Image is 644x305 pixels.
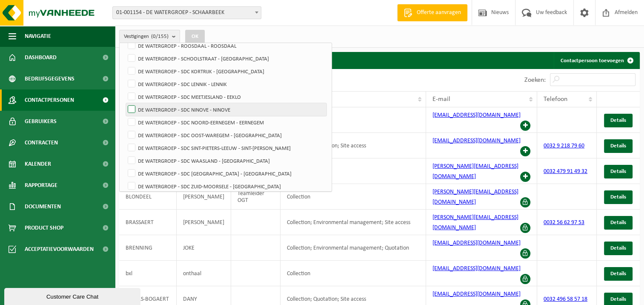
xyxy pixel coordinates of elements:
td: JOKE [177,235,231,261]
a: [EMAIL_ADDRESS][DOMAIN_NAME] [432,291,521,297]
a: Details [604,242,633,255]
label: DE WATERGROEP - SCHOOLSTRAAT - [GEOGRAPHIC_DATA] [126,52,326,65]
label: DE WATERGROEP - SDC SINT-PIETERS-LEEUW - SINT-[PERSON_NAME] [126,141,326,154]
span: Details [610,194,626,200]
span: Details [610,245,626,251]
td: Collection [280,184,426,210]
span: Contactpersonen [25,89,74,111]
span: Contracten [25,132,58,153]
span: Details [610,271,626,276]
span: Navigatie [25,26,51,47]
a: 0032 496 58 57 18 [544,296,587,302]
a: Details [604,267,633,281]
a: [EMAIL_ADDRESS][DOMAIN_NAME] [432,265,521,272]
label: DE WATERGROEP - SDC WAASLAND - [GEOGRAPHIC_DATA] [126,154,326,167]
span: Vestigingen [124,30,169,43]
td: onthaal [177,261,231,286]
a: Offerte aanvragen [397,4,467,21]
td: Collection [280,261,426,286]
td: Teamleider OGT [231,184,280,210]
a: 0032 56 62 97 53 [544,219,584,226]
td: Site access [280,158,426,184]
a: Details [604,114,633,127]
span: E-mail [432,96,450,103]
button: OK [185,30,205,43]
td: Collection; Quotation; Site access [280,133,426,158]
span: Documenten [25,196,61,217]
label: DE WATERGROEP - SDC KORTRIJK - [GEOGRAPHIC_DATA] [126,65,326,78]
span: Details [610,169,626,174]
a: Contactpersoon toevoegen [554,52,639,69]
span: Product Shop [25,217,63,239]
a: 0032 479 91 49 32 [544,168,587,175]
label: DE WATERGROEP - SDC ZUID-MOORSELE - [GEOGRAPHIC_DATA] [126,180,326,193]
a: Details [604,190,633,204]
span: Details [610,220,626,225]
iframe: chat widget [4,286,142,305]
count: (0/155) [151,34,169,39]
a: 0032 9 218 79 60 [544,143,584,149]
span: 01-001154 - DE WATERGROEP - SCHAARBEEK [112,6,261,19]
td: BRENNING [119,235,177,261]
button: Vestigingen(0/155) [119,30,180,43]
span: Acceptatievoorwaarden [25,239,94,260]
a: Details [604,165,633,178]
td: Collection; Environmental management; Site access [280,210,426,235]
span: Details [610,118,626,123]
span: 01-001154 - DE WATERGROEP - SCHAARBEEK [113,7,261,19]
label: DE WATERGROEP - SDC MEETJESLAND - EEKLO [126,90,326,103]
span: Gebruikers [25,111,57,132]
a: [PERSON_NAME][EMAIL_ADDRESS][DOMAIN_NAME] [432,214,518,231]
td: BRASSAERT [119,210,177,235]
a: [PERSON_NAME][EMAIL_ADDRESS][DOMAIN_NAME] [432,163,518,180]
td: Collection; Environmental management; Quotation [280,235,426,261]
span: Details [610,296,626,302]
span: Dashboard [25,47,57,68]
a: [PERSON_NAME][EMAIL_ADDRESS][DOMAIN_NAME] [432,189,518,205]
td: Quotation [280,107,426,133]
label: DE WATERGROEP - SDC [GEOGRAPHIC_DATA] - [GEOGRAPHIC_DATA] [126,167,326,180]
td: [PERSON_NAME] [177,210,231,235]
span: Bedrijfsgegevens [25,68,74,89]
span: Offerte aanvragen [415,9,463,17]
span: Telefoon [544,96,567,103]
span: Rapportage [25,175,57,196]
td: BLONDEEL [119,184,177,210]
td: bxl [119,261,177,286]
a: [EMAIL_ADDRESS][DOMAIN_NAME] [432,138,521,144]
a: [EMAIL_ADDRESS][DOMAIN_NAME] [432,240,521,246]
label: Zoeken: [524,77,546,83]
a: [EMAIL_ADDRESS][DOMAIN_NAME] [432,112,521,118]
td: [PERSON_NAME] [177,184,231,210]
a: Details [604,139,633,153]
a: Details [604,216,633,230]
span: Details [610,143,626,149]
label: DE WATERGROEP - SDC NOORD-EERNEGEM - EERNEGEM [126,116,326,129]
label: DE WATERGROEP - SDC OOST-WAREGEM - [GEOGRAPHIC_DATA] [126,129,326,141]
label: DE WATERGROEP - SDC LENNIK - LENNIK [126,78,326,90]
span: Kalender [25,153,51,175]
label: DE WATERGROEP - ROOSDAAL - ROOSDAAL [126,39,326,52]
label: DE WATERGROEP - SDC NINOVE - NINOVE [126,103,326,116]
